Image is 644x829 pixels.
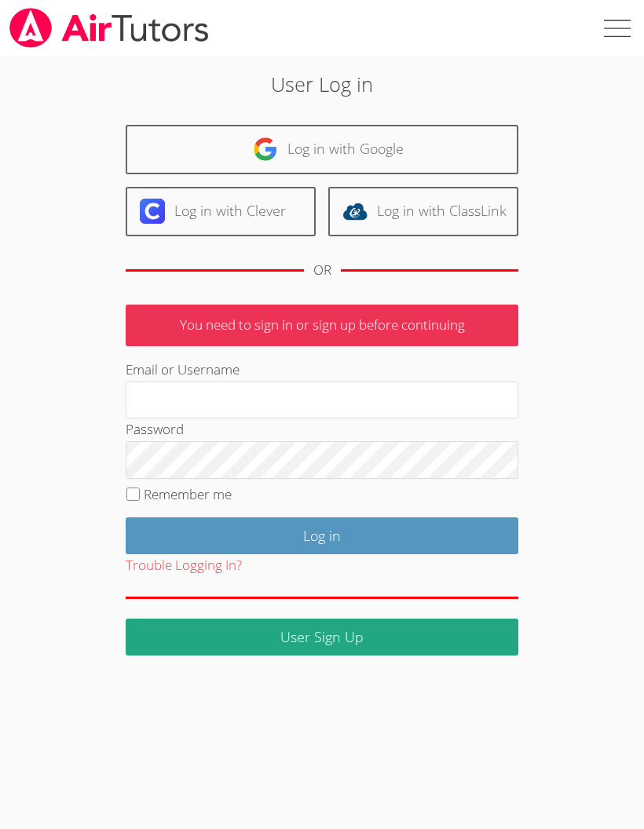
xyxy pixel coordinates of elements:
a: Log in with ClassLink [328,187,518,236]
img: clever-logo-6eab21bc6e7a338710f1a6ff85c0baf02591cd810cc4098c63d3a4b26e2feb20.svg [140,199,165,224]
h2: User Log in [90,69,554,99]
label: Password [126,420,184,438]
button: Trouble Logging In? [126,554,242,577]
img: google-logo-50288ca7cdecda66e5e0955fdab243c47b7ad437acaf1139b6f446037453330a.svg [253,137,278,162]
label: Remember me [144,485,232,503]
a: Log in with Google [126,125,518,174]
label: Email or Username [126,360,240,378]
a: Log in with Clever [126,187,316,236]
img: airtutors_banner-c4298cdbf04f3fff15de1276eac7730deb9818008684d7c2e4769d2f7ddbe033.png [8,8,210,48]
img: classlink-logo-d6bb404cc1216ec64c9a2012d9dc4662098be43eaf13dc465df04b49fa7ab582.svg [342,199,368,224]
a: User Sign Up [126,619,518,656]
div: OR [313,259,331,282]
input: Log in [126,517,518,554]
p: You need to sign in or sign up before continuing [126,305,518,346]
